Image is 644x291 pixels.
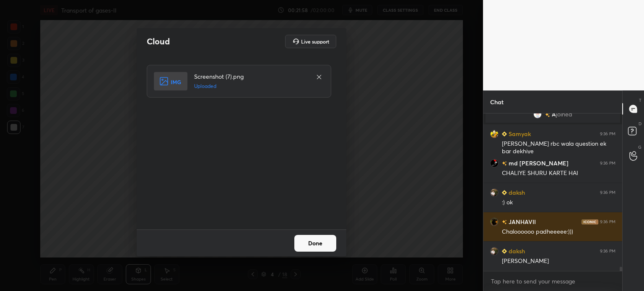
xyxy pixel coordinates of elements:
img: 3 [533,110,542,118]
img: no-rating-badge.077c3623.svg [545,113,550,117]
div: CHALIYE SHURU KARTE HAI [502,169,615,178]
img: Learner_Badge_beginner_1_8b307cf2a0.svg [502,249,507,254]
img: c7364fc8c3474f12954ad58cc4f1563b.jpg [490,159,499,167]
h6: JANHAVII [507,217,536,226]
p: G [638,144,641,150]
h4: Screenshot (7).png [194,72,307,81]
div: [PERSON_NAME] rbc wala question ek bar dekhiye [502,140,615,156]
div: grid [483,113,622,271]
img: no-rating-badge.077c3623.svg [502,220,507,224]
span: A [552,111,556,118]
div: :) ok [502,198,615,207]
img: Learner_Badge_beginner_1_8b307cf2a0.svg [502,131,507,136]
h5: Uploaded [194,82,307,90]
h5: Live support [301,39,329,44]
img: 89202c8ba2c04b0bb0fda197e12beeca.jpg [490,218,499,226]
img: Learner_Badge_beginner_1_8b307cf2a0.svg [502,190,507,195]
p: D [639,121,641,127]
p: Chat [483,91,510,113]
img: d32551dfaf8e40f7a4da5ed33ac7fa96.jpg [490,247,499,255]
div: [PERSON_NAME] [502,257,615,265]
div: Chaloooooo padheeeee:))) [502,228,615,236]
img: no-rating-badge.077c3623.svg [502,161,507,166]
h2: Cloud [147,36,170,47]
div: 9:36 PM [600,219,615,224]
img: 855ba011709b4f1d96004649fd625bac.jpg [490,130,499,138]
div: 9:36 PM [600,131,615,136]
p: T [639,97,641,103]
h6: daksh [507,188,525,197]
img: d32551dfaf8e40f7a4da5ed33ac7fa96.jpg [490,188,499,197]
h6: md [PERSON_NAME] [507,159,569,167]
div: 9:36 PM [600,249,615,254]
span: joined [556,111,572,118]
div: 9:36 PM [600,190,615,195]
h6: Samyak [507,129,531,138]
div: 9:36 PM [600,161,615,166]
img: iconic-dark.1390631f.png [582,219,598,224]
button: Done [294,235,336,252]
h6: daksh [507,247,525,255]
